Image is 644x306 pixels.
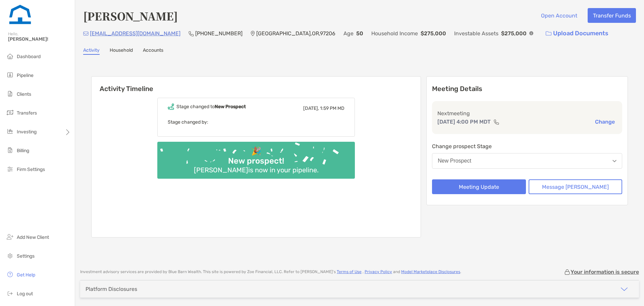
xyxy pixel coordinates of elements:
img: settings icon [6,252,14,260]
img: Email Icon [83,32,89,36]
img: Location Icon [251,31,255,36]
p: $275,000 [421,29,446,38]
a: Upload Documents [541,26,613,41]
img: button icon [546,31,551,36]
span: [PERSON_NAME]! [8,36,71,42]
button: Open Account [536,8,582,23]
span: Clients [17,91,31,97]
p: Investable Assets [454,29,498,38]
p: [DATE] 4:00 PM MDT [437,118,491,126]
p: Next meeting [437,109,617,118]
img: firm-settings icon [6,165,14,173]
button: Change [593,118,617,125]
span: Firm Settings [17,167,45,172]
img: billing icon [6,146,14,154]
b: New Prospect [215,104,246,110]
img: Open dropdown arrow [612,160,616,162]
h4: [PERSON_NAME] [83,8,178,24]
div: Stage changed to [176,104,246,110]
p: $275,000 [501,29,527,38]
img: dashboard icon [6,52,14,60]
a: Terms of Use [337,269,362,274]
img: icon arrow [620,285,628,293]
span: Settings [17,253,35,259]
img: communication type [493,119,499,125]
img: Phone Icon [189,31,194,36]
img: Event icon [168,103,174,110]
span: Get Help [17,272,35,278]
p: [EMAIL_ADDRESS][DOMAIN_NAME] [90,29,180,38]
button: Message [PERSON_NAME] [529,179,622,194]
img: get-help icon [6,270,14,278]
span: Log out [17,291,33,297]
img: logout icon [6,289,14,297]
div: 🎉 [249,146,264,156]
button: Meeting Update [432,179,526,194]
a: Privacy Policy [365,269,392,274]
p: Change prospect Stage [432,142,622,150]
span: [DATE], [303,105,319,111]
img: pipeline icon [6,71,14,79]
img: clients icon [6,90,14,98]
img: investing icon [6,127,14,135]
a: Accounts [143,47,163,55]
p: Age [343,29,354,38]
p: 50 [356,29,363,38]
span: Pipeline [17,73,34,78]
img: Zoe Logo [8,3,32,27]
img: Info Icon [529,31,533,35]
div: New prospect! [225,156,287,166]
p: Meeting Details [432,85,622,93]
span: Transfers [17,110,37,116]
span: Investing [17,129,37,135]
button: Transfer Funds [588,8,636,23]
img: add_new_client icon [6,233,14,241]
div: New Prospect [438,158,471,164]
span: Add New Client [17,234,49,240]
a: Model Marketplace Disclosures [401,269,460,274]
p: Investment advisory services are provided by Blue Barn Wealth . This site is powered by Zoe Finan... [80,269,461,274]
span: Dashboard [17,54,41,59]
p: Your information is secure [571,269,639,275]
h6: Activity Timeline [92,77,421,93]
a: Household [110,47,133,55]
a: Activity [83,47,100,55]
p: Stage changed by: [168,118,344,126]
div: [PERSON_NAME] is now in your pipeline. [191,166,321,174]
p: Household Income [371,29,418,38]
button: New Prospect [432,153,622,169]
span: Billing [17,148,29,154]
p: [GEOGRAPHIC_DATA] , OR , 97206 [256,29,335,38]
img: transfers icon [6,108,14,117]
span: 1:59 PM MD [320,105,344,111]
p: [PHONE_NUMBER] [195,29,243,38]
div: Platform Disclosures [86,286,137,292]
img: Confetti [157,142,355,173]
